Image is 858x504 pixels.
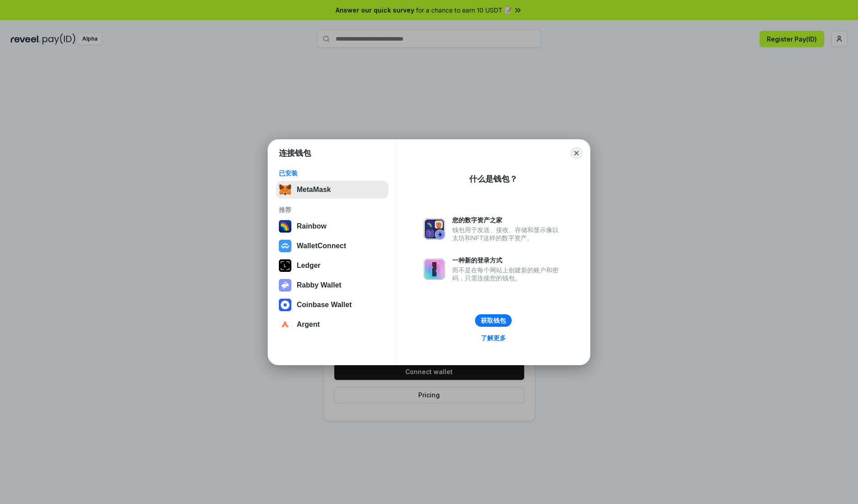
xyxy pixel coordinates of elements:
[279,183,291,196] img: svg+xml,%3Csvg%20fill%3D%22none%22%20height%3D%2233%22%20viewBox%3D%220%200%2035%2033%22%20width%...
[297,242,346,250] div: WalletConnect
[475,332,511,344] a: 了解更多
[279,318,291,331] img: svg+xml,%3Csvg%20width%3D%2228%22%20height%3D%2228%22%20viewBox%3D%220%200%2028%2028%22%20fill%3D...
[276,237,388,255] button: WalletConnect
[279,220,291,233] img: svg+xml,%3Csvg%20width%3D%22120%22%20height%3D%22120%22%20viewBox%3D%220%200%20120%20120%22%20fil...
[452,226,563,242] div: 钱包用于发送、接收、存储和显示像以太坊和NFT这样的数字资产。
[481,334,506,342] div: 了解更多
[276,276,388,294] button: Rabby Wallet
[297,186,331,194] div: MetaMask
[452,216,563,224] div: 您的数字资产之家
[424,218,445,240] img: svg+xml,%3Csvg%20xmlns%3D%22http%3A%2F%2Fwww.w3.org%2F2000%2Fsvg%22%20fill%3D%22none%22%20viewBox...
[276,296,388,314] button: Coinbase Wallet
[276,217,388,235] button: Rainbow
[297,301,352,309] div: Coinbase Wallet
[279,240,291,252] img: svg+xml,%3Csvg%20width%3D%2228%22%20height%3D%2228%22%20viewBox%3D%220%200%2028%2028%22%20fill%3D...
[279,279,291,292] img: svg+xml,%3Csvg%20xmlns%3D%22http%3A%2F%2Fwww.w3.org%2F2000%2Fsvg%22%20fill%3D%22none%22%20viewBox...
[297,321,320,329] div: Argent
[279,148,311,158] h1: 连接钱包
[570,147,583,159] button: Close
[452,266,563,282] div: 而不是在每个网站上创建新的账户和密码，只需连接您的钱包。
[276,181,388,199] button: MetaMask
[276,316,388,333] button: Argent
[279,259,291,272] img: svg+xml,%3Csvg%20xmlns%3D%22http%3A%2F%2Fwww.w3.org%2F2000%2Fsvg%22%20width%3D%2228%22%20height%3...
[469,174,517,184] div: 什么是钱包？
[279,169,386,177] div: 已安装
[297,281,341,289] div: Rabby Wallet
[297,262,320,270] div: Ledger
[452,256,563,264] div: 一种新的登录方式
[475,314,512,327] button: 获取钱包
[481,317,506,325] div: 获取钱包
[279,299,291,311] img: svg+xml,%3Csvg%20width%3D%2228%22%20height%3D%2228%22%20viewBox%3D%220%200%2028%2028%22%20fill%3D...
[297,222,327,230] div: Rainbow
[279,206,386,214] div: 推荐
[424,258,445,280] img: svg+xml,%3Csvg%20xmlns%3D%22http%3A%2F%2Fwww.w3.org%2F2000%2Fsvg%22%20fill%3D%22none%22%20viewBox...
[276,257,388,275] button: Ledger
